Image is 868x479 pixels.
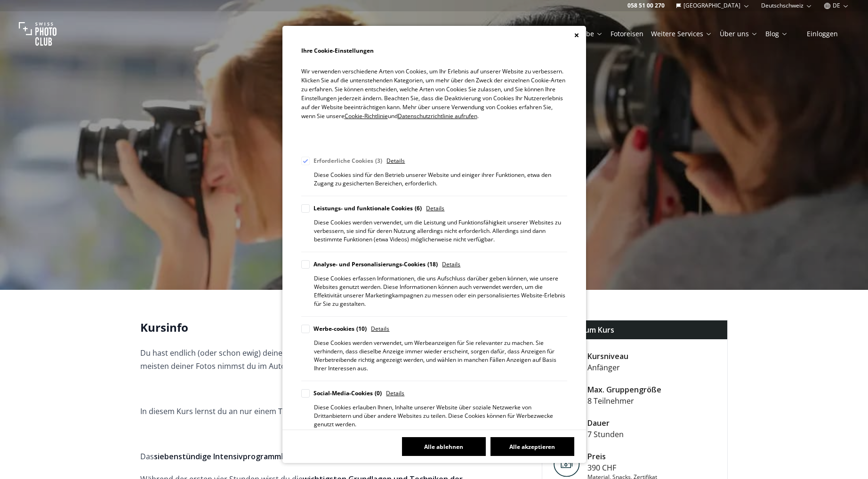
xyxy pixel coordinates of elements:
[415,204,422,213] div: 6
[574,33,579,38] button: Close
[314,339,567,373] div: Diese Cookies werden verwendet, um Werbeanzeigen für Sie relevanter zu machen. Sie verhindern, da...
[314,403,567,429] div: Diese Cookies erlauben Ihnen, Inhalte unserer Website über soziale Netzwerke von Drittanbietern u...
[490,437,574,456] button: Alle akzeptieren
[314,218,567,244] div: Diese Cookies werden verwendet, um die Leistung und Funktionsfähigkeit unserer Websites zu verbes...
[356,325,367,333] div: 10
[402,437,486,456] button: Alle ablehnen
[426,204,444,213] span: Details
[313,157,383,165] div: Erforderliche Cookies
[398,112,477,120] span: Datenschutzrichtlinie aufrufen
[386,389,404,398] span: Details
[375,157,382,165] div: 3
[313,204,422,213] div: Leistungs- und funktionale Cookies
[375,389,382,398] div: 0
[345,112,388,120] span: Cookie-Richtlinie
[301,67,567,135] p: Wir verwenden verschiedene Arten von Cookies, um Ihr Erlebnis auf unserer Website zu verbessern. ...
[313,260,438,269] div: Analyse- und Personalisierungs-Cookies
[314,274,567,308] div: Diese Cookies erfassen Informationen, die uns Aufschluss darüber geben können, wie unsere Website...
[313,389,382,398] div: Social-Media-Cookies
[313,325,367,333] div: Werbe-cookies
[282,26,586,463] div: Cookie Consent Preferences
[314,171,567,188] div: Diese Cookies sind für den Betrieb unserer Website und einiger ihrer Funktionen, etwa den Zugang ...
[371,325,389,333] span: Details
[442,260,460,269] span: Details
[301,45,567,57] h2: Ihre Cookie-Einstellungen
[386,157,405,165] span: Details
[427,260,438,269] div: 18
